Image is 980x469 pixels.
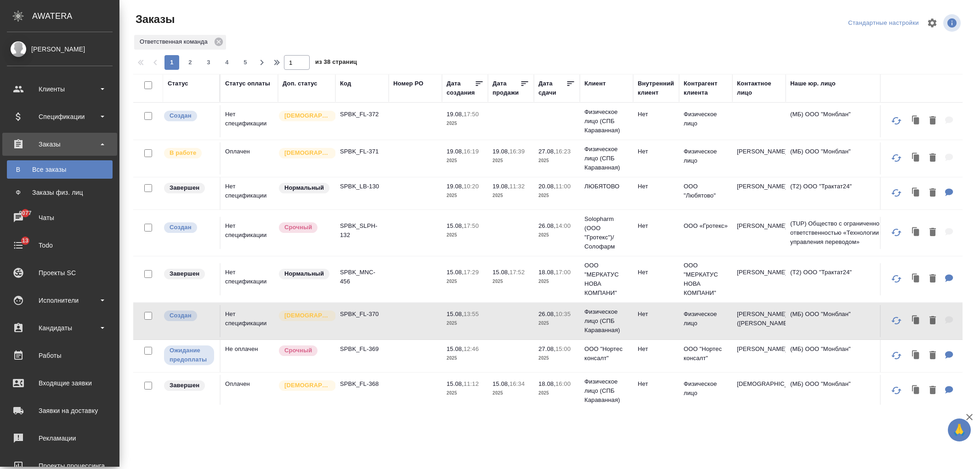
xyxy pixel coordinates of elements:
div: Код [340,79,351,88]
button: 5 [238,55,253,70]
a: Заявки на доставку [2,399,117,422]
a: Проекты SC [2,261,117,284]
p: 13:55 [464,311,479,317]
div: Внутренний клиент [638,79,674,97]
p: Нет [638,345,674,354]
p: 2025 [538,156,575,165]
p: [DEMOGRAPHIC_DATA] [284,381,330,390]
div: AWATERA [32,7,119,25]
div: Контактное лицо [737,79,781,97]
span: 2 [183,58,198,67]
span: 9077 [13,209,37,218]
div: Выставляется автоматически, если на указанный объем услуг необходимо больше времени в стандартном... [278,221,331,234]
td: (Т2) ООО "Трактат24" [786,177,896,209]
div: Выставляет КМ при направлении счета или после выполнения всех работ/сдачи заказа клиенту. Окончат... [163,268,215,280]
p: 16:34 [510,380,525,387]
button: Удалить [925,311,940,330]
a: Рекламации [2,427,117,450]
p: Solopharm (ООО "Гротекс")/Солофарм [584,215,629,251]
p: 15.08, [493,380,510,387]
div: Дата сдачи [538,79,566,97]
p: SPBK_FL-369 [340,345,384,354]
p: Ожидание предоплаты [170,346,209,364]
td: Нет спецификации [221,105,278,137]
button: Удалить [925,184,940,203]
p: 2025 [493,156,529,165]
td: [PERSON_NAME] [732,177,786,209]
div: Выставляется автоматически для первых 3 заказов нового контактного лица. Особое внимание [278,147,331,159]
div: Статус по умолчанию для стандартных заказов [278,182,331,194]
p: Срочный [284,346,312,355]
p: 2025 [447,231,483,240]
button: Обновить [885,110,907,132]
button: Клонировать [907,346,925,365]
div: Заявки на доставку [7,404,113,418]
p: Срочный [284,223,312,232]
p: 11:32 [510,183,525,190]
td: Оплачен [221,375,278,407]
td: (МБ) ООО "Монблан" [786,305,896,337]
div: Кандидаты [7,321,113,335]
div: Статус по умолчанию для стандартных заказов [278,268,331,280]
p: [DEMOGRAPHIC_DATA] [284,311,330,320]
p: Физическое лицо (СПБ Караванная) [584,377,629,405]
div: Выставляется автоматически для первых 3 заказов нового контактного лица. Особое внимание [278,110,331,122]
button: Клонировать [907,381,925,400]
div: split button [846,16,921,30]
p: SPBK_LB-130 [340,182,384,191]
div: Входящие заявки [7,376,113,390]
td: Нет спецификации [221,217,278,249]
p: 2025 [538,277,575,286]
p: 20.08, [538,183,555,190]
button: Клонировать [907,112,925,130]
p: SPBK_FL-371 [340,147,384,156]
div: Проекты SC [7,266,113,280]
p: 12:46 [464,345,479,352]
p: 17:52 [510,269,525,276]
div: Рекламации [7,431,113,445]
a: 13Todo [2,234,117,257]
p: 2025 [447,389,483,398]
div: Выставляется автоматически при создании заказа [163,310,215,322]
div: Чаты [7,211,113,225]
td: (МБ) ООО "Монблан" [786,340,896,372]
div: Выставляется автоматически при создании заказа [163,221,215,234]
p: ООО "МЕРКАТУС НОВА КОМПАНИ" [684,261,728,298]
p: 26.08, [538,311,555,317]
p: Нормальный [284,183,324,192]
div: Все заказы [11,165,108,174]
span: Посмотреть информацию [943,14,963,32]
p: SPBK_FL-370 [340,310,384,319]
div: Todo [7,238,113,252]
p: ООО "Любятово" [684,182,728,200]
td: [PERSON_NAME] [732,340,786,372]
button: Клонировать [907,184,925,203]
p: Создан [170,311,192,320]
p: SPBK_MNC-456 [340,268,384,286]
button: 🙏 [948,418,971,441]
p: Нет [638,221,674,231]
button: Обновить [885,345,907,367]
a: Входящие заявки [2,372,117,395]
p: 15.08, [447,222,464,229]
p: Нет [638,147,674,156]
button: Клонировать [907,270,925,288]
p: ЛЮБЯТОВО [584,182,629,191]
div: Клиент [584,79,606,88]
div: Выставляет КМ при направлении счета или после выполнения всех работ/сдачи заказа клиенту. Окончат... [163,379,215,392]
td: (Т2) ООО "Трактат24" [786,263,896,295]
span: 4 [220,58,234,67]
p: 10:35 [555,311,571,317]
span: 🙏 [952,420,967,440]
p: 15.08, [493,269,510,276]
p: 18.08, [538,269,555,276]
p: 17:00 [555,269,571,276]
td: (TUP) Общество с ограниченной ответственностью «Технологии управления переводом» [786,215,896,251]
button: Клонировать [907,311,925,330]
button: Удалить [925,381,940,400]
p: Нет [638,110,674,119]
p: 27.08, [538,148,555,155]
div: Заказы физ. лиц [11,188,108,197]
p: 27.08, [538,345,555,352]
button: 3 [201,55,216,70]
